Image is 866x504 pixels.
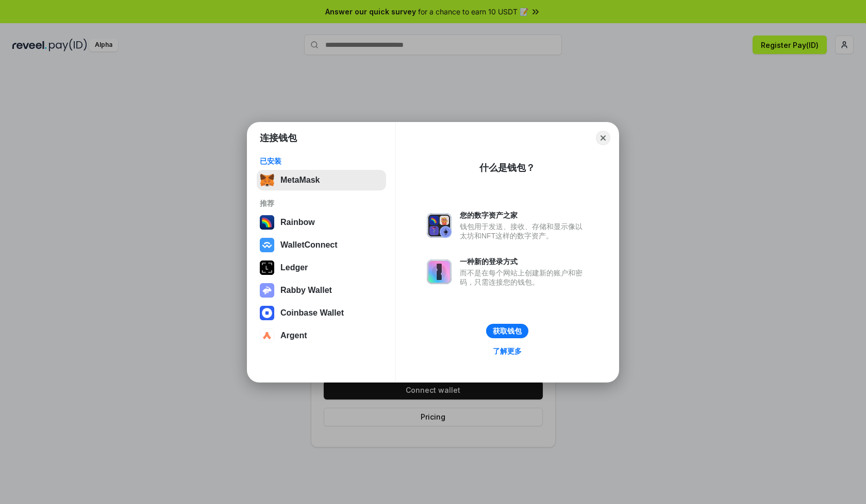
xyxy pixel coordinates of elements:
[479,162,535,174] div: 什么是钱包？
[427,213,452,238] img: svg+xml,%3Csvg%20xmlns%3D%22http%3A%2F%2Fwww.w3.org%2F2000%2Fsvg%22%20fill%3D%22none%22%20viewBox...
[280,331,307,340] div: Argent
[260,238,274,252] img: svg+xml,%3Csvg%20width%3D%2228%22%20height%3D%2228%22%20viewBox%3D%220%200%2028%2028%22%20fill%3D...
[260,157,383,166] div: 已安装
[257,235,386,255] button: WalletConnect
[257,280,386,301] button: Rabby Wallet
[596,131,610,145] button: Close
[493,326,522,336] div: 获取钱包
[260,260,274,275] img: svg+xml,%3Csvg%20xmlns%3D%22http%3A%2F%2Fwww.w3.org%2F2000%2Fsvg%22%20width%3D%2228%22%20height%3...
[260,306,274,320] img: svg+xml,%3Csvg%20width%3D%2228%22%20height%3D%2228%22%20viewBox%3D%220%200%2028%2028%22%20fill%3D...
[460,268,588,287] div: 而不是在每个网站上创建新的账户和密码，只需连接您的钱包。
[460,211,588,220] div: 您的数字资产之家
[460,222,588,240] div: 钱包用于发送、接收、存储和显示像以太坊和NFT这样的数字资产。
[257,170,386,190] button: MetaMask
[427,259,452,284] img: svg+xml,%3Csvg%20xmlns%3D%22http%3A%2F%2Fwww.w3.org%2F2000%2Fsvg%22%20fill%3D%22none%22%20viewBox...
[460,257,588,266] div: 一种新的登录方式
[280,286,332,295] div: Rabby Wallet
[280,308,344,318] div: Coinbase Wallet
[260,199,383,208] div: 推荐
[260,215,274,230] img: svg+xml,%3Csvg%20width%3D%22120%22%20height%3D%22120%22%20viewBox%3D%220%200%20120%20120%22%20fil...
[257,303,386,323] button: Coinbase Wallet
[280,176,320,185] div: MetaMask
[257,257,386,278] button: Ledger
[280,263,308,272] div: Ledger
[493,346,522,356] div: 了解更多
[260,283,274,298] img: svg+xml,%3Csvg%20xmlns%3D%22http%3A%2F%2Fwww.w3.org%2F2000%2Fsvg%22%20fill%3D%22none%22%20viewBox...
[257,325,386,346] button: Argent
[260,173,274,187] img: svg+xml,%3Csvg%20fill%3D%22none%22%20height%3D%2233%22%20viewBox%3D%220%200%2035%2033%22%20width%...
[260,328,274,343] img: svg+xml,%3Csvg%20width%3D%2228%22%20height%3D%2228%22%20viewBox%3D%220%200%2028%2028%22%20fill%3D...
[260,132,297,144] h1: 连接钱包
[486,324,528,338] button: 获取钱包
[280,240,338,250] div: WalletConnect
[280,218,315,227] div: Rainbow
[257,212,386,233] button: Rainbow
[487,344,528,358] a: 了解更多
